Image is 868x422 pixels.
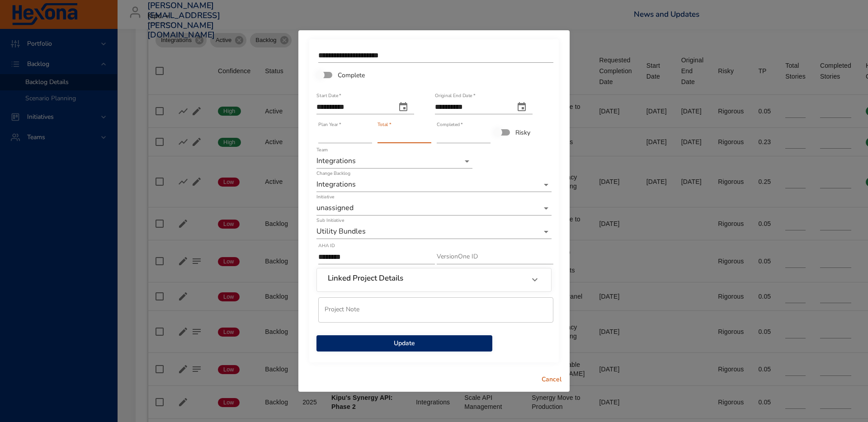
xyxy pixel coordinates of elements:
[316,335,492,352] button: Update
[437,122,463,127] label: Completed
[537,371,566,388] button: Cancel
[392,96,414,118] button: start date
[317,268,551,291] div: Linked Project Details
[328,274,403,283] h6: Linked Project Details
[316,195,334,200] label: Initiative
[316,94,341,98] label: Start Date
[435,94,475,98] label: Original End Date
[316,218,344,223] label: Sub Initiative
[515,128,530,137] span: Risky
[541,374,562,385] span: Cancel
[324,338,485,349] span: Update
[316,148,328,153] label: Team
[511,96,533,118] button: original end date
[318,122,341,127] label: Plan Year
[316,201,552,216] div: unassigned
[316,154,472,169] div: Integrations
[318,244,335,249] label: AHA ID
[338,70,365,80] span: Complete
[316,225,552,239] div: Utility Bundles
[316,171,350,176] label: Change Backlog
[377,122,391,127] label: Total
[316,178,552,192] div: Integrations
